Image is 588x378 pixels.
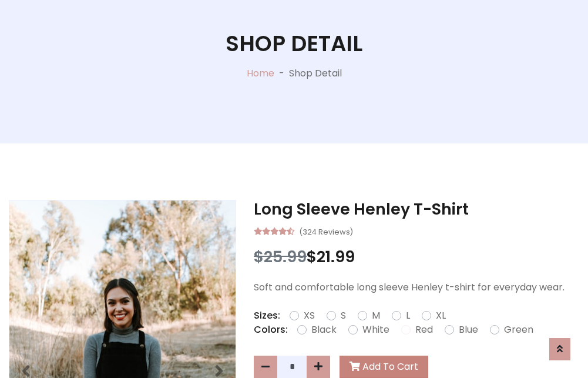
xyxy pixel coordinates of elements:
label: M [372,309,380,323]
label: Red [415,323,433,337]
p: Sizes: [254,309,280,323]
label: Black [311,323,337,337]
label: XS [304,309,315,323]
button: Add To Cart [340,356,428,378]
label: Green [504,323,533,337]
a: Home [247,66,274,80]
span: 21.99 [317,246,355,267]
label: L [406,309,410,323]
p: Soft and comfortable long sleeve Henley t-shirt for everyday wear. [254,280,579,295]
span: $25.99 [254,246,307,267]
label: XL [436,309,446,323]
small: (324 Reviews) [299,224,353,238]
p: Colors: [254,323,288,337]
p: Shop Detail [289,66,342,81]
h1: Shop Detail [226,31,362,56]
label: Blue [459,323,478,337]
p: - [274,66,289,81]
label: S [341,309,346,323]
h3: Long Sleeve Henley T-Shirt [254,200,579,219]
h3: $ [254,247,579,266]
label: White [362,323,389,337]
